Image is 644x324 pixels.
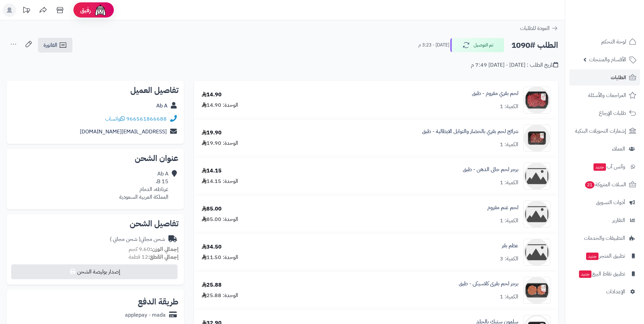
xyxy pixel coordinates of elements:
div: applepay - mada [125,311,166,319]
span: الإعدادات [606,287,625,296]
a: شرائح لحم بقري بالخضار والتوابل الايطالية - طبق [422,128,518,135]
button: تم التوصيل [450,38,504,52]
h2: عنوان الشحن [12,154,179,162]
span: تطبيق نقاط البيع [578,269,625,279]
a: الفاتورة [38,38,72,53]
span: ( شحن مجاني ) [110,235,140,243]
a: الإعدادات [569,284,640,300]
h2: تفاصيل الشحن [12,220,179,228]
a: المراجعات والأسئلة [569,87,640,103]
div: الكمية: 1 [500,217,518,225]
div: تاريخ الطلب : [DATE] - [DATE] 7:49 م [471,61,558,69]
img: logo-2.png [598,18,638,32]
span: السلات المتروكة [584,180,626,189]
a: برجر لحم بقرى كلاسيكى - طبق [459,280,518,288]
img: 552_686656fc24596_ad369272-90x90.png [524,125,550,152]
a: تحديثات المنصة [18,3,35,19]
small: 12 قطعة [129,253,179,261]
a: طلبات الإرجاع [569,105,640,121]
div: 19.90 [202,129,222,137]
span: وآتس آب [593,162,625,171]
strong: إجمالي القطع: [148,253,179,261]
div: الوحدة: 11.50 [202,254,238,261]
a: لحم غنم مفروم [487,204,518,212]
img: 514_686656ef5e423_8e895cc8-90x90.png [524,87,550,114]
h2: تفاصيل العميل [12,86,179,94]
span: الفاتورة [43,41,57,49]
span: التقارير [612,216,625,225]
span: تطبيق المتجر [585,251,625,261]
span: الطلبات [611,73,626,82]
div: الكمية: 1 [500,141,518,149]
a: أدوات التسويق [569,194,640,210]
span: المراجعات والأسئلة [588,91,626,100]
img: no_image-90x90.png [524,163,550,190]
span: رفيق [80,6,91,14]
img: no_image-90x90.png [524,239,550,266]
div: 14.15 [202,167,222,175]
span: جديد [593,163,606,171]
div: Ab A 15 B، غرناطه، الدمام المملكة العربية السعودية [119,170,168,201]
div: 14.90 [202,91,222,99]
img: no_image-90x90.png [524,201,550,228]
div: 25.88 [202,281,222,289]
div: 34.50 [202,243,222,251]
div: الوحدة: 14.15 [202,177,238,185]
div: الكمية: 1 [500,293,518,301]
h2: الطلب #1090 [511,38,558,52]
a: تطبيق نقاط البيعجديد [569,266,640,282]
a: تطبيق المتجرجديد [569,248,640,264]
span: 21 [585,181,594,189]
h2: طريقة الدفع [138,298,179,306]
a: إشعارات التحويلات البنكية [569,123,640,139]
span: إشعارات التحويلات البنكية [575,126,626,136]
a: 966561866688 [126,115,167,123]
div: الوحدة: 25.88 [202,292,238,299]
span: أدوات التسويق [596,198,625,207]
a: العودة للطلبات [520,24,558,32]
div: الكمية: 1 [500,103,518,110]
div: الكمية: 3 [500,255,518,263]
div: الوحدة: 85.00 [202,216,238,223]
small: [DATE] - 3:23 م [418,42,449,48]
span: الأقسام والمنتجات [589,55,626,64]
span: لوحة التحكم [601,37,626,46]
img: ai-face.png [94,3,107,17]
span: جديد [579,270,591,278]
strong: إجمالي الوزن: [150,245,179,253]
div: شحن مجاني [110,235,165,243]
a: العملاء [569,141,640,157]
div: الكمية: 1 [500,179,518,187]
a: عظم بقر [502,242,518,250]
div: الوحدة: 14.90 [202,101,238,109]
div: الوحدة: 19.90 [202,139,238,147]
span: العودة للطلبات [520,24,550,32]
img: 673_6866572005fee_cd638447-90x90.png [524,277,550,304]
span: العملاء [612,144,625,154]
a: Ab A [156,102,167,110]
a: لحم بقري مفروم - طبق [472,90,518,97]
a: التقارير [569,212,640,228]
a: برجر لحم خالى الدهن - طبق [463,166,518,173]
small: 9.60 كجم [129,245,179,253]
a: لوحة التحكم [569,34,640,50]
a: وآتس آبجديد [569,159,640,175]
a: واتساب [105,115,125,123]
span: التطبيقات والخدمات [584,233,625,243]
div: 85.00 [202,205,222,213]
a: السلات المتروكة21 [569,176,640,193]
a: الطلبات [569,69,640,86]
button: إصدار بوليصة الشحن [11,264,178,279]
a: [EMAIL_ADDRESS][DOMAIN_NAME] [80,128,167,136]
a: التطبيقات والخدمات [569,230,640,246]
span: طلبات الإرجاع [599,108,626,118]
span: جديد [586,253,599,260]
